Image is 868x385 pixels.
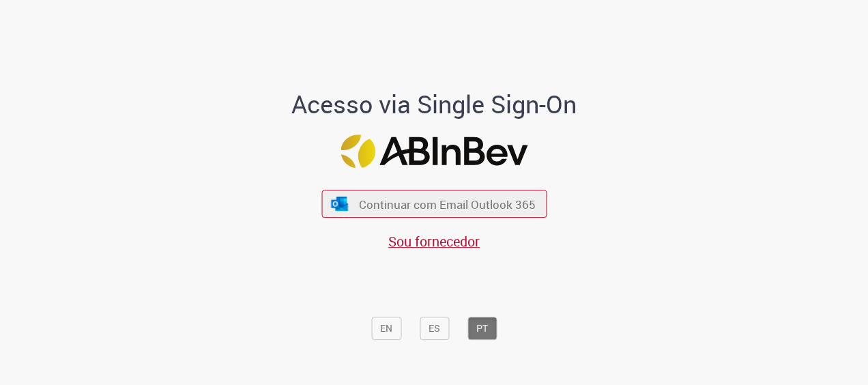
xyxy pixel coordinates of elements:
[341,134,527,168] img: Logo ABInBev
[245,91,624,119] h1: Acesso via Single Sign-On
[371,317,401,340] button: EN
[359,197,536,212] span: Continuar com Email Outlook 365
[388,233,480,251] a: Sou fornecedor
[330,197,349,211] img: ícone Azure/Microsoft 360
[420,317,449,340] button: ES
[321,190,547,218] button: ícone Azure/Microsoft 360 Continuar com Email Outlook 365
[467,317,497,340] button: PT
